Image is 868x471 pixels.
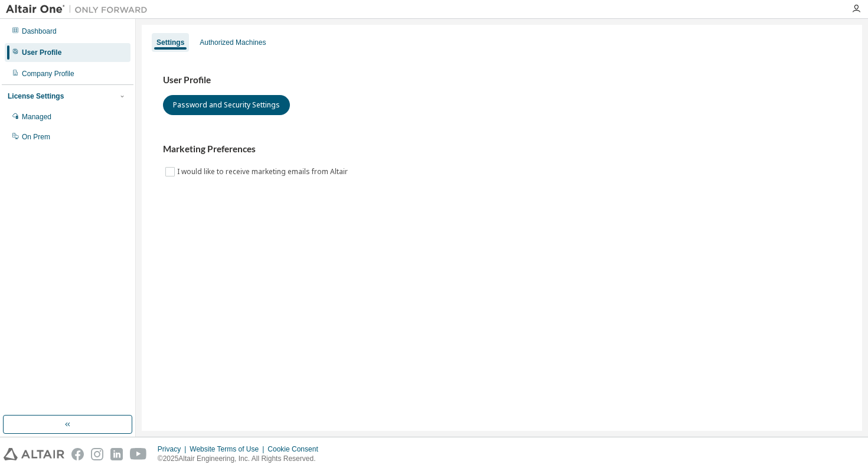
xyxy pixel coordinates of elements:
div: Privacy [158,444,190,454]
img: linkedin.svg [110,448,123,460]
div: On Prem [22,132,50,142]
div: Dashboard [22,27,57,36]
div: Website Terms of Use [190,444,267,454]
button: Password and Security Settings [163,95,290,115]
div: Settings [156,38,184,47]
div: Managed [22,112,51,122]
h3: Marketing Preferences [163,143,841,155]
img: facebook.svg [71,448,84,460]
div: User Profile [22,48,61,57]
div: Authorized Machines [200,38,266,47]
label: I would like to receive marketing emails from Altair [177,165,350,179]
img: instagram.svg [91,448,103,460]
div: License Settings [8,91,64,101]
div: Cookie Consent [267,444,325,454]
p: © 2025 Altair Engineering, Inc. All Rights Reserved. [158,454,325,464]
div: Company Profile [22,69,74,78]
img: youtube.svg [130,448,147,460]
img: Altair One [6,4,154,15]
h3: User Profile [163,74,841,86]
img: altair_logo.svg [4,448,64,460]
